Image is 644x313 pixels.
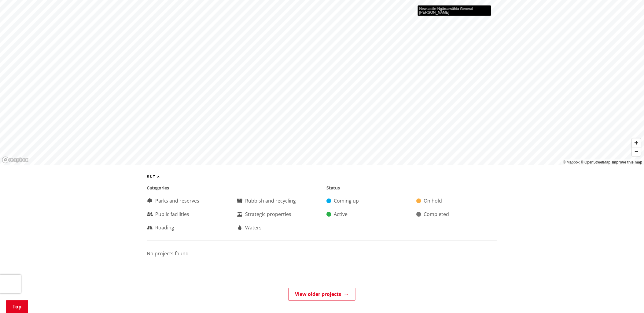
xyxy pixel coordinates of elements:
[237,197,318,205] div: Rubbish and recycling
[147,250,497,257] p: No projects found.
[417,211,497,218] div: Completed
[147,174,160,179] button: Key
[147,224,228,232] div: Roading
[147,185,318,191] div: Categories
[237,211,318,218] div: Strategic properties
[612,160,642,164] a: Improve this map
[327,185,497,191] div: Status
[417,197,497,205] div: On hold
[289,288,355,301] a: View older projects
[419,7,490,14] div: Newcastle-Ngāruawāhia General [PERSON_NAME]
[237,224,318,232] div: Waters
[632,147,641,156] button: Zoom out
[2,156,29,164] a: Mapbox homepage
[581,160,610,164] a: OpenStreetMap
[147,197,228,205] div: Parks and reserves
[616,287,638,309] iframe: Messenger Launcher
[6,300,28,313] a: Top
[327,211,407,218] div: Active
[147,211,228,218] div: Public facilities
[327,197,407,205] div: Coming up
[632,139,641,147] button: Zoom in
[563,160,580,164] a: Mapbox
